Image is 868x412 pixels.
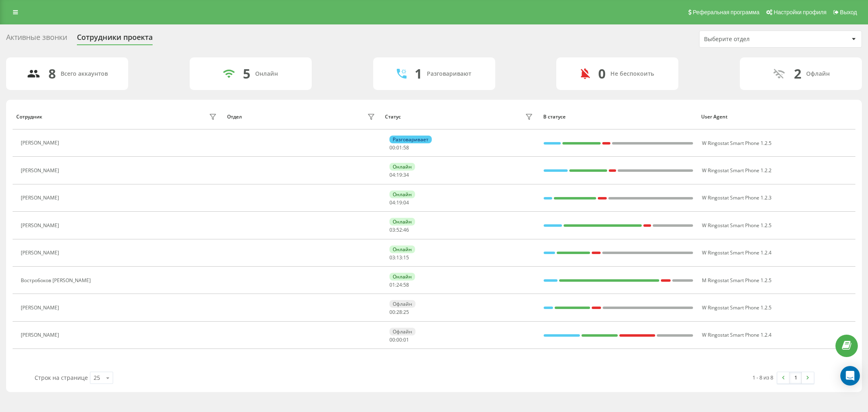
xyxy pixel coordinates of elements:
[702,249,772,256] span: W Ringostat Smart Phone 1.2.4
[403,309,409,316] span: 25
[403,336,409,343] span: 01
[598,66,606,81] div: 0
[389,336,395,343] span: 00
[403,281,409,288] span: 58
[21,250,61,256] div: [PERSON_NAME]
[21,305,61,311] div: [PERSON_NAME]
[794,66,801,81] div: 2
[21,168,61,173] div: [PERSON_NAME]
[21,140,61,146] div: [PERSON_NAME]
[789,372,802,384] a: 1
[396,144,402,151] span: 01
[806,70,830,77] div: Офлайн
[389,255,409,261] div: : :
[702,167,772,174] span: W Ringostat Smart Phone 1.2.2
[840,366,860,386] div: Open Intercom Messenger
[16,114,42,120] div: Сотрудник
[389,136,432,143] div: Разговаривает
[702,222,772,229] span: W Ringostat Smart Phone 1.2.5
[389,144,395,151] span: 00
[389,281,395,288] span: 01
[702,331,772,338] span: W Ringostat Smart Phone 1.2.4
[403,199,409,206] span: 04
[774,9,826,15] span: Настройки профиля
[403,254,409,261] span: 15
[243,66,250,81] div: 5
[693,9,759,15] span: Реферальная программа
[389,163,415,171] div: Онлайн
[255,70,278,77] div: Онлайн
[403,144,409,151] span: 58
[702,277,772,284] span: M Ringostat Smart Phone 1.2.5
[389,145,409,151] div: : :
[403,171,409,178] span: 34
[389,300,415,308] div: Офлайн
[701,114,851,120] div: User Agent
[385,114,401,120] div: Статус
[752,373,773,381] div: 1 - 8 из 8
[704,36,801,43] div: Выберите отдел
[702,140,772,147] span: W Ringostat Smart Phone 1.2.5
[389,254,395,261] span: 03
[21,278,93,283] div: Востробоков [PERSON_NAME]
[6,33,67,46] div: Активные звонки
[389,328,415,335] div: Офлайн
[396,309,402,316] span: 28
[389,227,409,233] div: : :
[61,70,108,77] div: Всего аккаунтов
[415,66,422,81] div: 1
[94,374,100,382] div: 25
[840,9,857,15] span: Выход
[389,191,415,198] div: Онлайн
[389,200,409,206] div: : :
[77,33,153,46] div: Сотрудники проекта
[389,245,415,253] div: Онлайн
[389,199,395,206] span: 04
[396,336,402,343] span: 00
[396,254,402,261] span: 13
[227,114,242,120] div: Отдел
[21,332,61,338] div: [PERSON_NAME]
[389,309,409,315] div: : :
[389,218,415,226] div: Онлайн
[389,309,395,316] span: 00
[21,195,61,201] div: [PERSON_NAME]
[610,70,654,77] div: Не беспокоить
[403,226,409,233] span: 46
[396,226,402,233] span: 52
[389,282,409,288] div: : :
[396,171,402,178] span: 19
[48,66,56,81] div: 8
[543,114,693,120] div: В статусе
[702,304,772,311] span: W Ringostat Smart Phone 1.2.5
[702,194,772,201] span: W Ringostat Smart Phone 1.2.3
[396,199,402,206] span: 19
[389,337,409,343] div: : :
[35,374,88,381] span: Строк на странице
[389,273,415,281] div: Онлайн
[389,226,395,233] span: 03
[427,70,471,77] div: Разговаривают
[396,281,402,288] span: 24
[389,172,409,178] div: : :
[21,223,61,228] div: [PERSON_NAME]
[389,171,395,178] span: 04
